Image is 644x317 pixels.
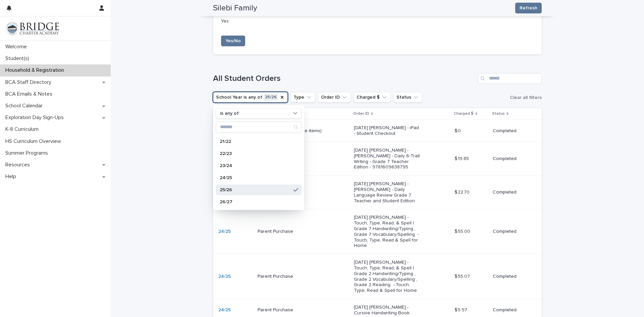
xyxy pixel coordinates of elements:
[454,188,471,195] p: $ 22.70
[213,74,475,84] h1: All Student Orders
[3,79,57,86] p: BCA Staff Directory
[354,92,391,103] button: Charged $
[258,307,325,313] p: Parent Purchase
[354,125,421,137] p: [DATE] [PERSON_NAME] - iPad - Student Checkout
[213,176,542,209] tr: 24/25 BCA Purchase[DATE] [PERSON_NAME] - [PERSON_NAME] - Daily Language Review Grade 7 Teacher an...
[3,114,69,121] p: Exploration Day Sign-Ups
[515,3,542,13] button: Refresh
[221,18,534,25] p: Yes
[220,175,291,180] p: 24/25
[213,209,542,254] tr: 24/25 Parent Purchase[DATE] [PERSON_NAME] - Touch, Type, Read, & Spell | Grade 7 Handwriting/Typi...
[3,162,35,168] p: Resources
[493,307,531,313] p: Completed
[454,127,462,134] p: $ 0
[354,215,421,249] p: [DATE] [PERSON_NAME] - Touch, Type, Read, & Spell | Grade 7 Handwriting/Typing , Grade 7 Vocabula...
[3,173,21,180] p: Help
[478,73,542,84] input: Search
[220,111,239,116] p: is any of
[3,44,32,50] p: Welcome
[3,67,69,73] p: Household & Registration
[225,38,241,44] span: Yes/No
[354,260,421,294] p: [DATE] [PERSON_NAME] - Touch, Type, Read, & Spell | Grade 2 Handwriting/Typing , Grade 2 Vocabula...
[218,274,231,279] a: 24/25
[3,103,48,109] p: School Calendar
[290,92,315,103] button: Type
[258,274,325,279] p: Parent Purchase
[213,92,288,103] button: School Year
[318,92,351,103] button: Order ID
[218,229,231,234] a: 24/25
[492,110,505,117] p: Status
[3,150,53,156] p: Summer Programs
[493,274,531,279] p: Completed
[218,307,231,313] a: 24/25
[3,138,66,145] p: HS Curriculum Overview
[520,5,537,11] span: Refresh
[353,110,369,117] p: Order ID
[493,190,531,195] p: Completed
[393,92,422,103] button: Status
[220,163,291,168] p: 23/24
[454,306,469,313] p: $ 5.97
[213,254,542,299] tr: 24/25 Parent Purchase[DATE] [PERSON_NAME] - Touch, Type, Read, & Spell | Grade 2 Handwriting/Typi...
[3,55,35,62] p: Student(s)
[220,188,291,192] p: 25/26
[3,91,58,97] p: BCA Emails & Notes
[354,148,421,170] p: [DATE] [PERSON_NAME] - [PERSON_NAME] - Daily 6-Trait Writing - Grade 7 Teacher Edition - 97816096...
[221,36,245,46] button: Yes/No
[213,142,542,175] tr: 24/25 BCA Purchase[DATE] [PERSON_NAME] - [PERSON_NAME] - Daily 6-Trait Writing - Grade 7 Teacher ...
[220,151,291,156] p: 22/23
[216,122,301,133] input: Search
[220,139,291,144] p: 21/22
[454,110,474,117] p: Charged $
[5,22,59,35] img: V1C1m3IdTEidaUdm9Hs0
[454,227,472,234] p: $ 55.00
[354,305,421,316] p: [DATE] [PERSON_NAME] - Cursive Handwriting Book
[258,229,325,234] p: Parent Purchase
[493,128,531,134] p: Completed
[213,3,257,13] h2: Silebi Family
[220,200,291,204] p: 26/27
[454,272,471,279] p: $ 55.07
[216,121,302,133] div: Search
[493,229,531,234] p: Completed
[454,155,470,162] p: $ 19.85
[507,93,542,103] button: Clear all filters
[493,156,531,162] p: Completed
[213,120,542,142] tr: 24/25 Checkout (for available items)[DATE] [PERSON_NAME] - iPad - Student Checkout$ 0$ 0 Completed
[510,95,542,100] span: Clear all filters
[3,126,44,133] p: K-8 Curriculum
[354,181,421,204] p: [DATE] [PERSON_NAME] - [PERSON_NAME] - Daily Language Review Grade 7 Teacher and Student Edition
